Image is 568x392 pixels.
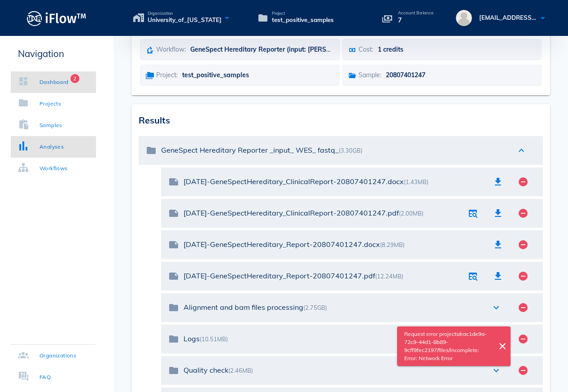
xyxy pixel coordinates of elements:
[39,99,61,108] div: Projects
[401,330,494,362] p: Request error projects/eac1de9a-72c9-44d1-8b89-9cff9fec2197/files/incomplete: Error: Network Error
[148,11,222,16] span: Organization
[303,304,327,311] span: (2.75GB)
[11,47,96,61] p: Navigation
[339,147,363,154] span: (3.30GB)
[39,142,64,151] div: Analyses
[39,121,62,130] div: Samples
[139,115,170,126] span: Results
[168,302,179,313] i: folder
[39,78,69,87] div: Dashboard
[184,272,460,280] div: [DATE]-GeneSpectHereditary_Report-20807401247.pdf
[375,273,403,280] span: (12.24MB)
[358,71,381,79] span: Sample:
[404,178,428,185] span: (1.43MB)
[228,367,253,374] span: (2.46MB)
[39,351,76,360] div: Organizations
[272,16,334,25] span: test_positive_samples
[39,164,68,173] div: Workflows
[398,11,434,15] p: Account Balance
[497,341,508,352] i: close
[523,347,557,381] iframe: Drift Widget Chat Controller
[184,303,482,312] div: Alignment and bam files processing
[272,11,334,16] span: Project
[518,176,529,187] i: remove_circle
[184,209,460,217] div: [DATE]-GeneSpectHereditary_ClinicalReport-20807401247.pdf
[146,145,157,156] i: folder
[168,239,179,250] i: note
[491,302,502,313] i: expand_more
[168,365,179,376] i: folder
[168,334,179,344] i: folder
[456,10,472,26] img: avatar.16069ca8.svg
[168,271,179,282] i: note
[518,334,529,344] i: remove_circle
[380,241,405,248] span: (8.29MB)
[70,74,79,83] span: Badge
[358,45,373,53] span: Cost:
[184,366,482,374] div: Quality check
[156,45,186,53] span: Workflow:
[184,177,485,186] div: [DATE]-GeneSpectHereditary_ClinicalReport-20807401247.docx
[161,146,507,154] div: GeneSpect Hereditary Reporter _input_ WES_ fastq_
[518,239,529,250] i: remove_circle
[168,176,179,187] i: note
[148,16,222,25] span: University_of_[US_STATE]
[378,45,403,53] span: 1 credits
[399,210,424,217] span: (2.00MB)
[491,365,502,376] i: expand_more
[184,240,485,249] div: [DATE]-GeneSpectHereditary_Report-20807401247.docx
[168,208,179,219] i: note
[182,71,249,79] span: test_positive_samples
[39,373,51,382] div: FAQ
[518,365,529,376] i: remove_circle
[518,208,529,219] i: remove_circle
[156,71,178,79] span: Project:
[200,335,228,343] span: (10.51MB)
[518,271,529,282] i: remove_circle
[516,145,527,156] i: expand_less
[184,335,482,343] div: Logs
[518,302,529,313] i: remove_circle
[398,15,434,25] p: 7
[386,71,425,79] span: 20807401247
[190,45,381,53] span: GeneSpect Hereditary Reporter (input: [PERSON_NAME], fastq)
